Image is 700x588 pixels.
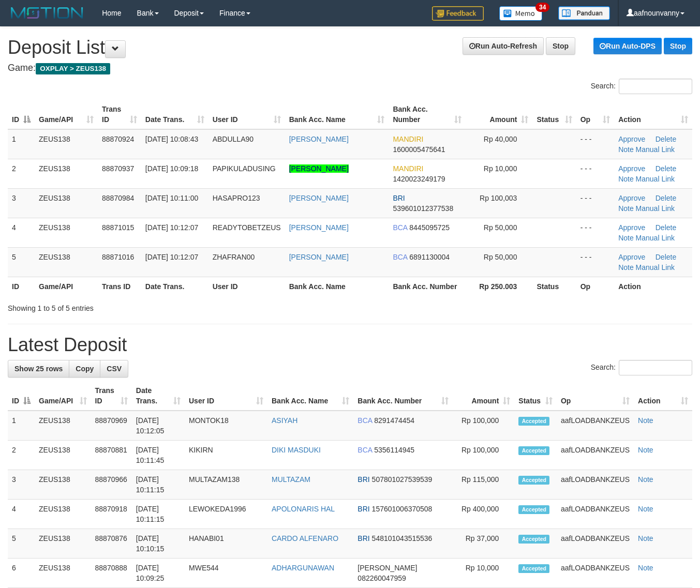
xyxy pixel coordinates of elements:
[618,194,645,202] a: Approve
[145,223,198,232] span: [DATE] 10:12:07
[35,559,91,588] td: ZEUS138
[102,164,134,173] span: 88870937
[272,475,310,484] a: MULTAZAM
[453,470,514,500] td: Rp 115,000
[35,441,91,470] td: ZEUS138
[8,129,35,159] td: 1
[576,100,614,129] th: Op: activate to sort column ascending
[289,253,349,261] a: [PERSON_NAME]
[358,505,369,513] span: BRI
[636,263,675,272] a: Manual Link
[453,411,514,441] td: Rp 100,000
[664,38,692,54] a: Stop
[272,416,297,425] a: ASIYAH
[35,381,91,411] th: Game/API: activate to sort column ascending
[484,223,517,232] span: Rp 50,000
[213,253,255,261] span: ZHAFRAN00
[409,223,450,232] span: Copy 8445095725 to clipboard
[576,247,614,277] td: - - -
[656,223,676,232] a: Delete
[185,470,267,500] td: MULTAZAM138
[453,529,514,559] td: Rp 37,000
[8,247,35,277] td: 5
[372,505,433,513] span: Copy 157601006370508 to clipboard
[393,175,445,183] span: Copy 1420023249179 to clipboard
[499,6,543,21] img: Button%20Memo.svg
[656,194,676,202] a: Delete
[591,79,692,94] label: Search:
[208,277,285,296] th: User ID
[557,470,634,500] td: aafLOADBANKZEUS
[145,253,198,261] span: [DATE] 10:12:07
[557,529,634,559] td: aafLOADBANKZEUS
[213,164,276,173] span: PAPIKULADUSING
[185,411,267,441] td: MONTOK18
[618,135,645,143] a: Approve
[638,446,653,454] a: Note
[76,365,94,373] span: Copy
[466,277,533,296] th: Rp 250.003
[8,218,35,247] td: 4
[91,529,132,559] td: 88870876
[289,135,349,143] a: [PERSON_NAME]
[463,37,544,55] a: Run Auto-Refresh
[618,164,645,173] a: Approve
[91,441,132,470] td: 88870881
[285,277,389,296] th: Bank Acc. Name
[35,159,98,188] td: ZEUS138
[35,470,91,500] td: ZEUS138
[289,223,349,232] a: [PERSON_NAME]
[636,234,675,242] a: Manual Link
[619,79,692,94] input: Search:
[102,253,134,261] span: 88871016
[102,194,134,202] span: 88870984
[576,129,614,159] td: - - -
[69,360,100,378] a: Copy
[614,100,692,129] th: Action: activate to sort column ascending
[14,365,63,373] span: Show 25 rows
[618,223,645,232] a: Approve
[514,381,557,411] th: Status: activate to sort column ascending
[618,253,645,261] a: Approve
[358,416,372,425] span: BCA
[102,223,134,232] span: 88871015
[453,441,514,470] td: Rp 100,000
[35,247,98,277] td: ZEUS138
[518,505,549,514] span: Accepted
[267,381,353,411] th: Bank Acc. Name: activate to sort column ascending
[558,6,610,20] img: panduan.png
[8,381,35,411] th: ID: activate to sort column descending
[8,277,35,296] th: ID
[618,234,634,242] a: Note
[35,218,98,247] td: ZEUS138
[208,100,285,129] th: User ID: activate to sort column ascending
[132,470,185,500] td: [DATE] 10:11:15
[132,529,185,559] td: [DATE] 10:10:15
[35,188,98,218] td: ZEUS138
[8,500,35,529] td: 4
[614,277,692,296] th: Action
[618,175,634,183] a: Note
[618,263,634,272] a: Note
[409,253,450,261] span: Copy 6891130004 to clipboard
[636,145,675,154] a: Manual Link
[8,335,692,355] h1: Latest Deposit
[8,37,692,58] h1: Deposit List
[656,253,676,261] a: Delete
[484,164,517,173] span: Rp 10,000
[8,299,284,313] div: Showing 1 to 5 of 5 entries
[389,277,466,296] th: Bank Acc. Number
[35,100,98,129] th: Game/API: activate to sort column ascending
[393,164,423,173] span: MANDIRI
[532,100,576,129] th: Status: activate to sort column ascending
[393,145,445,154] span: Copy 1600005475641 to clipboard
[618,145,634,154] a: Note
[272,505,335,513] a: APOLONARIS HAL
[8,441,35,470] td: 2
[145,135,198,143] span: [DATE] 10:08:43
[8,470,35,500] td: 3
[393,223,407,232] span: BCA
[638,416,653,425] a: Note
[35,500,91,529] td: ZEUS138
[8,411,35,441] td: 1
